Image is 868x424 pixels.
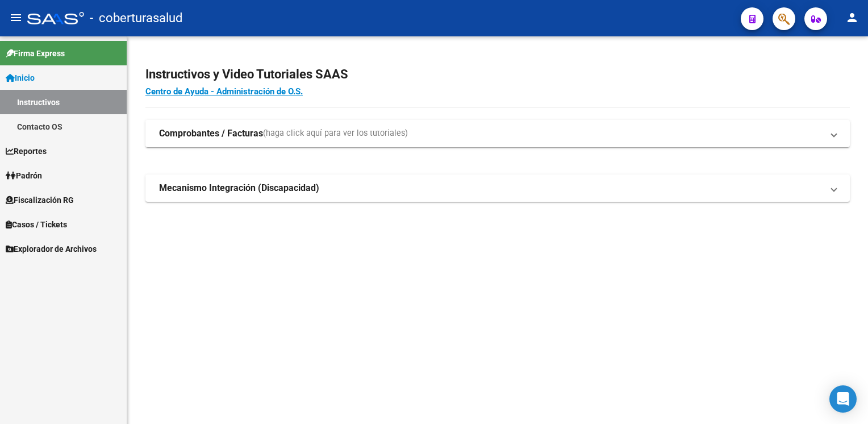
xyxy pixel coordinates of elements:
[145,174,850,202] mat-expansion-panel-header: Mecanismo Integración (Discapacidad)
[145,64,850,85] h2: Instructivos y Video Tutoriales SAAS
[9,11,23,24] mat-icon: menu
[6,169,42,182] span: Padrón
[6,194,74,206] span: Fiscalización RG
[159,127,263,140] strong: Comprobantes / Facturas
[145,120,850,147] mat-expansion-panel-header: Comprobantes / Facturas(haga click aquí para ver los tutoriales)
[6,243,97,255] span: Explorador de Archivos
[90,6,182,31] span: - coberturasalud
[159,182,319,194] strong: Mecanismo Integración (Discapacidad)
[845,11,859,24] mat-icon: person
[6,145,47,157] span: Reportes
[829,385,857,413] div: Open Intercom Messenger
[6,72,35,84] span: Inicio
[145,86,303,97] a: Centro de Ayuda - Administración de O.S.
[6,218,67,231] span: Casos / Tickets
[6,47,65,60] span: Firma Express
[263,127,408,140] span: (haga click aquí para ver los tutoriales)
